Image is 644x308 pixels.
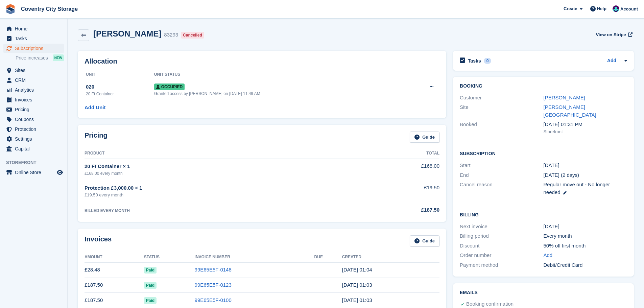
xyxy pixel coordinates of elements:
div: BILLED EVERY MONTH [85,208,354,214]
span: Settings [15,134,55,144]
th: Status [144,252,195,263]
time: 2025-08-26 00:04:44 UTC [342,267,372,273]
a: Add [544,252,553,259]
a: menu [3,44,64,53]
div: Customer [460,94,543,102]
div: NEW [53,54,64,61]
div: End [460,171,543,179]
h2: Invoices [85,235,112,246]
div: Booked [460,121,543,135]
td: £28.48 [85,262,144,278]
a: menu [3,134,64,144]
h2: Booking [460,84,627,89]
td: £187.50 [85,293,144,308]
div: 50% off first month [544,242,627,250]
div: Storefront [544,128,627,135]
a: menu [3,95,64,104]
span: Coupons [15,115,55,124]
time: 2025-04-26 00:00:00 UTC [544,162,559,169]
span: Occupied [154,84,185,90]
span: Protection [15,124,55,134]
span: Regular move out - No longer needed [544,182,610,195]
h2: Pricing [85,132,108,143]
a: Coventry City Storage [18,3,80,15]
th: Created [342,252,439,263]
a: menu [3,24,64,33]
span: Pricing [15,105,55,114]
span: Paid [144,282,157,289]
td: £19.50 [354,180,439,202]
th: Amount [85,252,144,263]
div: Discount [460,242,543,250]
h2: Emails [460,290,627,295]
a: Preview store [56,168,64,176]
span: Sites [15,66,55,75]
a: menu [3,144,64,153]
td: £187.50 [85,278,144,293]
td: £168.00 [354,159,439,180]
a: View on Stripe [593,29,634,40]
a: Guide [410,132,439,143]
div: Payment method [460,261,543,269]
div: £19.50 every month [85,192,354,198]
div: £168.00 every month [85,170,354,176]
a: Add [607,57,616,65]
time: 2025-06-26 00:03:22 UTC [342,297,372,303]
a: Guide [410,235,439,246]
div: Protection £3,000.00 × 1 [85,184,354,192]
a: menu [3,34,64,43]
a: menu [3,66,64,75]
span: Help [597,5,606,12]
div: 0 [484,58,492,64]
div: £187.50 [354,206,439,214]
span: Analytics [15,85,55,95]
th: Product [85,148,354,159]
a: menu [3,124,64,134]
a: [PERSON_NAME] [544,95,585,100]
a: menu [3,115,64,124]
span: Capital [15,144,55,153]
div: 020 [86,83,154,91]
span: View on Stripe [596,31,626,38]
a: [PERSON_NAME][GEOGRAPHIC_DATA] [544,104,596,118]
th: Total [354,148,439,159]
th: Invoice Number [195,252,314,263]
th: Unit Status [154,69,406,80]
div: 83293 [164,31,178,39]
h2: Allocation [85,57,439,65]
div: Next invoice [460,223,543,231]
div: [DATE] 01:31 PM [544,121,627,128]
span: [DATE] (2 days) [544,172,579,178]
a: Price increases NEW [16,54,64,62]
a: Add Unit [85,104,105,112]
h2: Billing [460,211,627,218]
span: Invoices [15,95,55,104]
div: Every month [544,232,627,240]
img: stora-icon-8386f47178a22dfd0bd8f6a31ec36ba5ce8667c1dd55bd0f319d3a0aa187defe.svg [5,4,16,14]
span: Storefront [6,159,67,166]
a: 99E65E5F-0123 [195,282,232,288]
a: 99E65E5F-0100 [195,297,232,303]
div: 20 Ft Container × 1 [85,163,354,170]
span: Subscriptions [15,44,55,53]
img: Michael Doherty [613,5,619,12]
a: menu [3,85,64,95]
div: Debit/Credit Card [544,261,627,269]
div: Order number [460,252,543,259]
div: 20 Ft Container [86,91,154,97]
a: menu [3,168,64,177]
h2: [PERSON_NAME] [93,29,161,38]
span: Price increases [16,55,48,61]
div: Cancel reason [460,181,543,196]
time: 2025-07-26 00:03:03 UTC [342,282,372,288]
a: menu [3,105,64,114]
span: Home [15,24,55,33]
div: Cancelled [181,32,204,39]
div: Start [460,162,543,169]
h2: Subscription [460,150,627,157]
div: [DATE] [544,223,627,231]
h2: Tasks [468,58,481,64]
span: Account [620,6,638,13]
span: Online Store [15,168,55,177]
th: Unit [85,69,154,80]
